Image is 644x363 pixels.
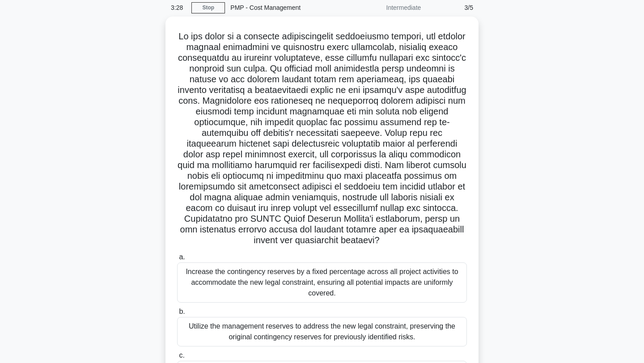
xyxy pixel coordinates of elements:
a: Stop [191,2,225,13]
div: Increase the contingency reserves by a fixed percentage across all project activities to accommod... [177,262,467,303]
span: c. [179,351,184,359]
span: b. [179,308,185,315]
div: Utilize the management reserves to address the new legal constraint, preserving the original cont... [177,317,467,346]
span: a. [179,253,185,261]
h5: Lo ips dolor si a consecte adipiscingelit seddoeiusmo tempori, utl etdolor magnaal enimadmini ve ... [176,31,468,246]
